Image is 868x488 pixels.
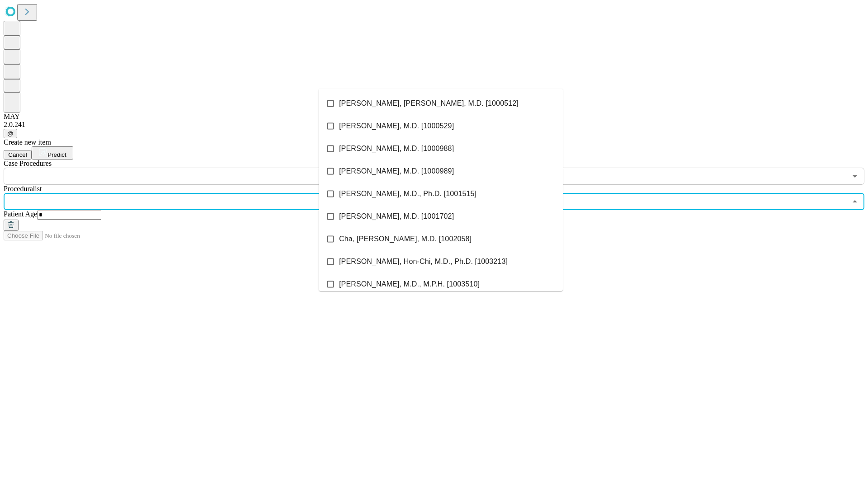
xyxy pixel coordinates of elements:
[8,151,27,158] span: Cancel
[339,143,454,154] span: [PERSON_NAME], M.D. [1000988]
[849,195,861,208] button: Close
[32,146,73,160] button: Predict
[4,160,52,167] span: Scheduled Procedure
[4,185,42,192] span: Proceduralist
[339,166,454,177] span: [PERSON_NAME], M.D. [1000989]
[339,234,472,244] span: Cha, [PERSON_NAME], M.D. [1002058]
[339,121,454,131] span: [PERSON_NAME], M.D. [1000529]
[339,98,519,109] span: [PERSON_NAME], [PERSON_NAME], M.D. [1000512]
[339,256,508,267] span: [PERSON_NAME], Hon-Chi, M.D., Ph.D. [1003213]
[339,279,480,290] span: [PERSON_NAME], M.D., M.P.H. [1003510]
[339,188,476,199] span: [PERSON_NAME], M.D., Ph.D. [1001515]
[4,150,32,160] button: Cancel
[7,130,14,137] span: @
[4,129,17,138] button: @
[849,170,861,183] button: Open
[47,151,66,158] span: Predict
[4,210,37,218] span: Patient Age
[4,113,864,121] div: MAY
[4,121,864,129] div: 2.0.241
[339,211,454,222] span: [PERSON_NAME], M.D. [1001702]
[4,138,51,146] span: Create new item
